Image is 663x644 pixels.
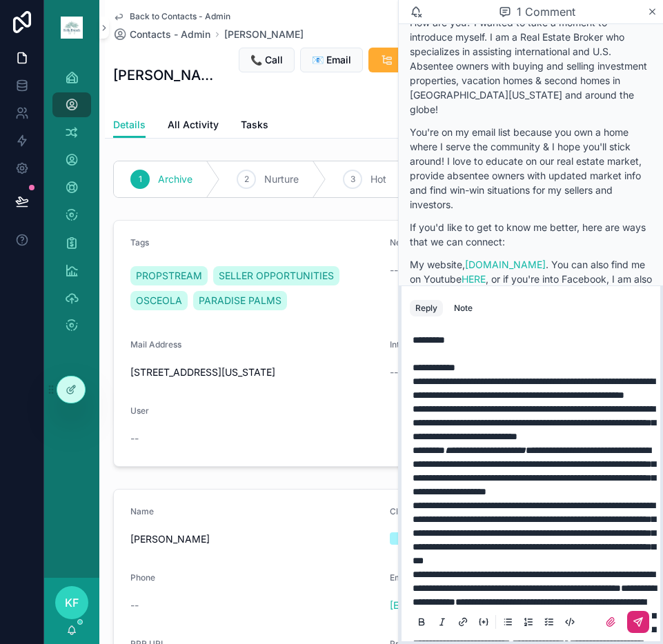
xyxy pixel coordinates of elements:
span: Name [130,506,154,516]
span: [STREET_ADDRESS][US_STATE] [130,365,379,379]
span: -- [390,365,398,379]
a: Tasks [241,112,268,140]
span: Email [390,572,411,583]
a: OSCEOLA [130,291,188,310]
button: 📧 Email [300,48,363,72]
button: Set Next Task [368,48,475,72]
span: PARADISE PALMS [199,294,281,308]
span: User [130,405,149,416]
span: 1 Comment [517,3,575,20]
span: -- [130,598,139,612]
span: OSCEOLA [136,294,182,308]
div: scrollable content [44,55,99,356]
span: Int'l Address [390,339,439,350]
p: You're on my email list because you own a home where I serve the community & I hope you'll stick ... [410,125,652,212]
a: PROPSTREAM [130,266,208,285]
span: Client Type [390,506,434,516]
span: Back to Contacts - Admin [130,11,230,22]
span: PROPSTREAM [136,269,202,283]
span: Mail Address [130,339,181,350]
a: Details [113,112,146,139]
div: Note [454,303,473,314]
a: [EMAIL_ADDRESS][DOMAIN_NAME] [390,598,556,612]
a: PARADISE PALMS [193,291,287,310]
span: Tasks [241,118,268,132]
img: App logo [61,17,83,39]
span: KF [65,594,79,611]
a: Contacts - Admin [113,28,210,41]
span: Next Task [390,237,429,248]
span: -- [390,263,398,277]
p: How are you? I wanted to take a moment to introduce myself. I am a Real Estate Broker who special... [410,15,652,117]
span: Tags [130,237,149,248]
span: 📧 Email [312,53,351,67]
button: Note [448,300,478,316]
a: HERE [462,273,486,285]
span: -- [130,432,139,445]
a: [PERSON_NAME] [224,28,304,41]
span: 3 [350,174,355,185]
a: All Activity [168,112,219,140]
span: 1 [139,174,142,185]
p: My website, . You can also find me on Youtube , or if you're into Facebook, I am also here: [410,257,652,301]
a: [DOMAIN_NAME] [465,259,546,270]
button: 📞 Call [239,48,295,72]
span: Contacts - Admin [130,28,210,41]
a: Back to Contacts - Admin [113,11,230,22]
span: [PERSON_NAME] [130,532,379,546]
p: If you'd like to get to know me better, here are ways that we can connect: [410,220,652,249]
span: Nurture [264,172,299,186]
h1: [PERSON_NAME] [113,66,215,85]
span: Hot [370,172,386,186]
span: Phone [130,572,155,583]
span: 📞 Call [250,53,283,67]
span: 2 [244,174,249,185]
button: Reply [410,300,443,316]
span: Details [113,118,146,132]
span: Archive [158,172,192,186]
span: SELLER OPPORTUNITIES [219,269,334,283]
span: All Activity [168,118,219,132]
a: SELLER OPPORTUNITIES [213,266,339,285]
